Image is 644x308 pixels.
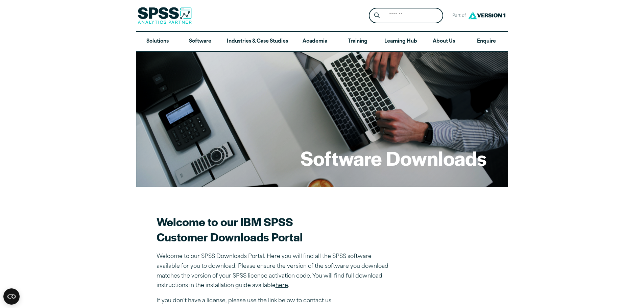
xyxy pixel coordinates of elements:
[138,7,192,24] img: SPSS Analytics Partner
[157,214,393,244] h2: Welcome to our IBM SPSS Customer Downloads Portal
[379,32,423,51] a: Learning Hub
[467,9,507,22] img: Version1 Logo
[136,32,179,51] a: Solutions
[157,296,393,306] p: If you don’t have a license, please use the link below to contact us
[371,9,383,22] button: Search magnifying glass icon
[276,283,288,288] a: here
[293,32,336,51] a: Academia
[336,32,379,51] a: Training
[449,11,467,21] span: Part of
[157,252,393,291] p: Welcome to our SPSS Downloads Portal. Here you will find all the SPSS software available for you ...
[301,145,486,171] h1: Software Downloads
[136,32,508,51] nav: Desktop version of site main menu
[369,8,443,24] form: Site Header Search Form
[179,32,221,51] a: Software
[465,32,508,51] a: Enquire
[374,13,380,18] svg: Search magnifying glass icon
[3,288,20,305] button: Open CMP widget
[221,32,293,51] a: Industries & Case Studies
[423,32,465,51] a: About Us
